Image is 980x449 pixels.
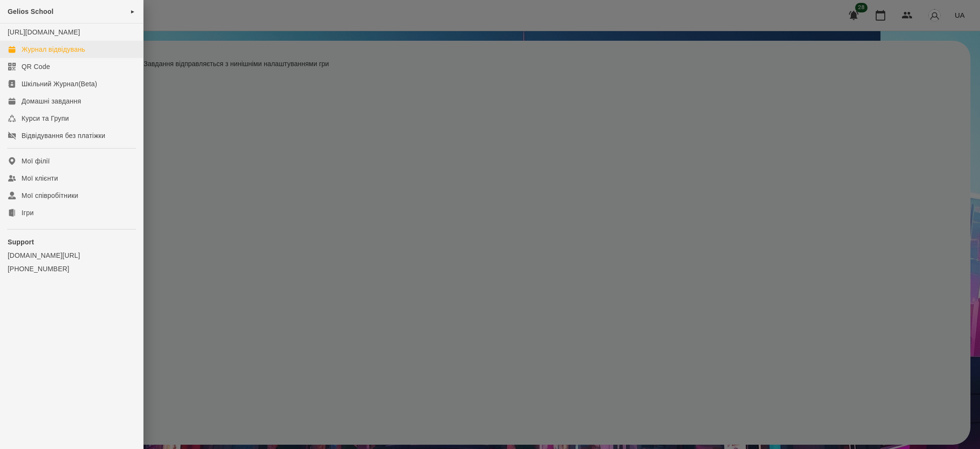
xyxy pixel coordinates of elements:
[8,237,135,247] p: Support
[22,79,97,89] div: Шкільний Журнал(Beta)
[22,156,50,166] div: Мої філії
[22,191,78,200] div: Мої співробітники
[22,96,81,106] div: Домашні завдання
[22,45,85,54] div: Журнал відвідувань
[8,28,80,36] a: [URL][DOMAIN_NAME]
[130,8,135,15] span: ►
[8,251,135,260] a: [DOMAIN_NAME][URL]
[22,62,50,71] div: QR Code
[22,208,33,218] div: Ігри
[22,114,69,123] div: Курси та Групи
[22,131,105,140] div: Відвідування без платіжки
[22,173,58,183] div: Мої клієнти
[8,8,54,15] span: Gelios School
[8,264,135,274] a: [PHONE_NUMBER]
